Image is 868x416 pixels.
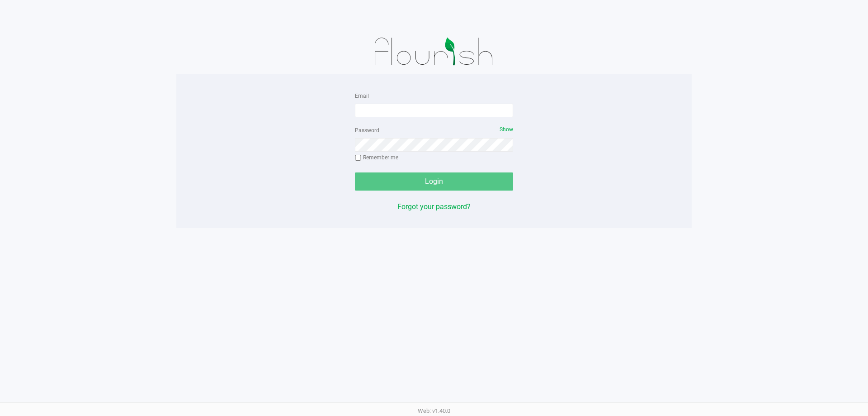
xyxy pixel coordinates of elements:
button: Forgot your password? [397,201,471,212]
span: Web: v1.40.0 [418,407,450,414]
label: Email [355,92,369,100]
input: Remember me [355,155,361,161]
span: Show [500,126,513,133]
label: Password [355,126,379,134]
label: Remember me [355,153,398,162]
